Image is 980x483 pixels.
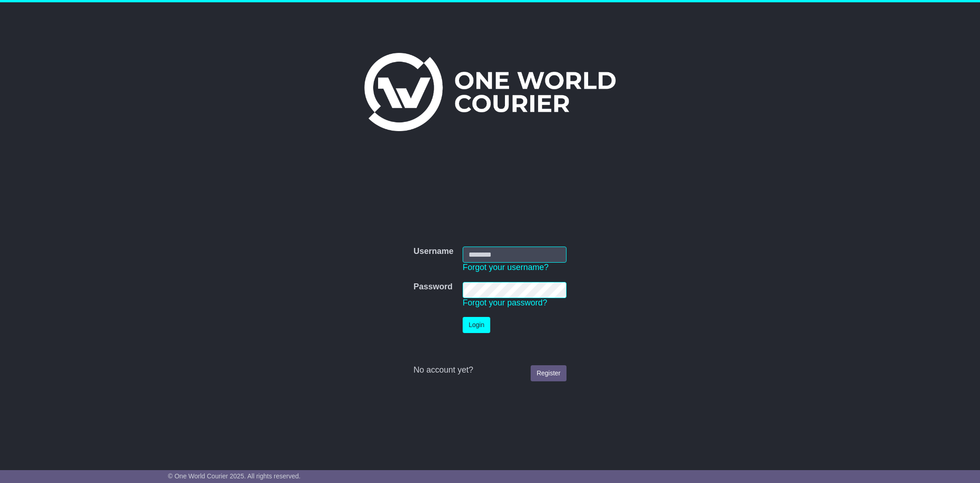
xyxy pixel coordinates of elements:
[168,472,301,480] span: © One World Courier 2025. All rights reserved.
[531,365,566,381] a: Register
[463,298,547,307] a: Forgot your password?
[463,317,490,333] button: Login
[414,247,453,257] label: Username
[414,365,566,375] div: No account yet?
[414,282,453,292] label: Password
[364,53,615,131] img: One World
[463,263,549,272] a: Forgot your username?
